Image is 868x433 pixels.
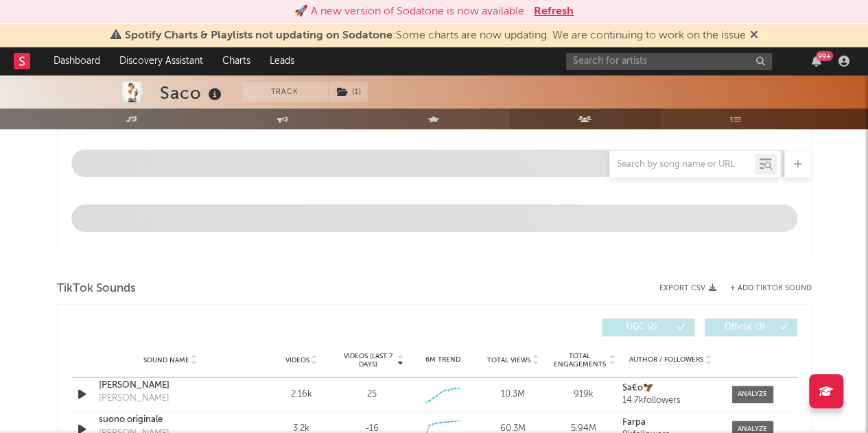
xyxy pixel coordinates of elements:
span: UGC ( 2 ) [611,323,674,331]
a: Charts [213,47,260,75]
span: Total Views [487,356,530,364]
div: [PERSON_NAME] [99,392,169,406]
span: TikTok Sounds [57,281,136,297]
div: 25 [367,388,377,401]
span: Spotify Charts & Playlists not updating on Sodatone [125,30,392,41]
span: : Some charts are now updating. We are continuing to work on the issue [125,30,746,41]
span: Sound Name [143,356,189,364]
a: ️Farpa [622,418,718,428]
button: (1) [329,82,368,102]
button: + Add TikTok Sound [730,285,812,292]
span: Author / Followers [629,355,703,364]
strong: $a€o🦅 [622,384,654,393]
a: Dashboard [44,47,110,75]
button: Track [242,82,328,102]
div: 6M Trend [410,355,474,365]
a: [PERSON_NAME] [99,379,242,393]
button: Refresh [534,3,574,20]
div: 2.16k [270,388,333,401]
button: + Add TikTok Sound [716,285,812,292]
a: Leads [260,47,304,75]
button: Export CSV [659,284,716,292]
span: Dismiss [750,30,758,41]
div: Saco [160,82,225,104]
span: ( 1 ) [328,82,368,102]
div: 99 + [816,51,833,61]
input: Search by song name or URL [610,159,755,170]
strong: ️Farpa [622,418,646,427]
span: Videos [285,356,309,364]
button: 99+ [812,56,821,67]
span: Total Engagements [552,352,607,368]
button: UGC(2) [602,318,694,336]
span: Videos (last 7 days) [340,352,395,368]
input: Search for artists [566,53,772,70]
span: Official ( 0 ) [714,323,777,331]
div: 🚀 A new version of Sodatone is now available. [294,3,527,20]
div: 14.7k followers [622,396,718,406]
button: Official(0) [705,318,797,336]
a: suono originale [99,413,242,427]
a: Discovery Assistant [110,47,213,75]
a: $a€o🦅 [622,384,718,393]
div: 10.3M [481,388,545,401]
div: 919k [552,388,615,401]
